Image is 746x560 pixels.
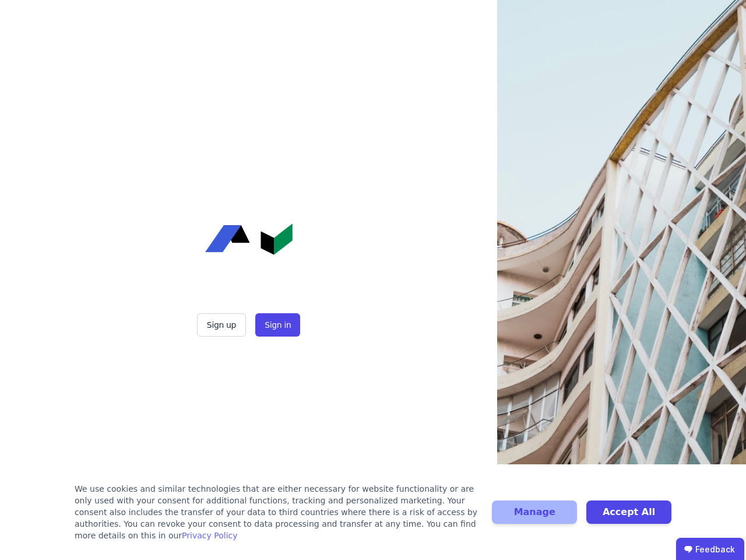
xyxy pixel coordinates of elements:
div: We use cookies and similar technologies that are either necessary for website functionality or ar... [75,483,478,541]
button: Accept All [586,501,671,524]
button: Sign in [255,313,300,337]
img: Concular [205,223,293,255]
button: Sign up [197,313,246,337]
button: Manage [492,501,577,524]
a: Privacy Policy [182,531,237,540]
